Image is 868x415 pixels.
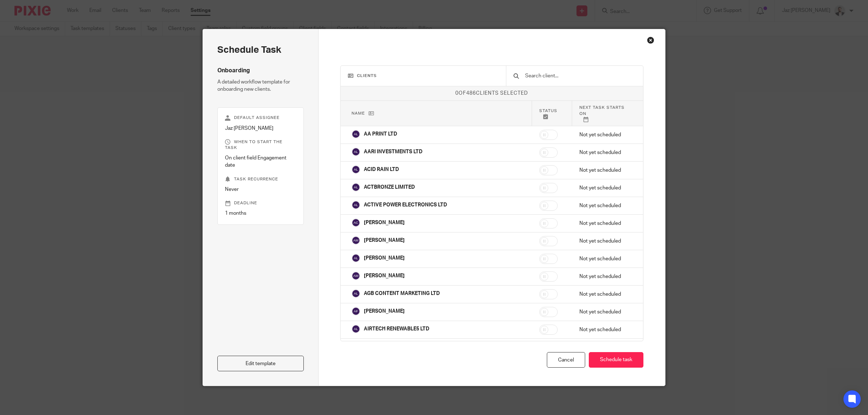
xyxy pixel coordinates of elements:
img: svg%3E [352,254,360,262]
p: AA PRINT LTD [364,131,397,138]
img: svg%3E [352,325,360,333]
p: AIRTECH RENEWABLE5 LTD [364,325,429,333]
p: [PERSON_NAME] [364,308,405,315]
p: Not yet scheduled [579,291,632,298]
p: Status [539,108,565,119]
div: Cancel [547,352,585,368]
p: Not yet scheduled [579,326,632,333]
p: Not yet scheduled [579,308,632,316]
h4: Onboarding [217,67,304,74]
p: ACTBRONZE LIMITED [364,184,415,191]
img: svg%3E [352,236,360,245]
p: of clients selected [341,90,643,97]
img: svg%3E [352,201,360,209]
p: On client field Engagement date [225,154,296,169]
button: Schedule task [589,352,643,368]
p: 1 months [225,210,296,217]
p: [PERSON_NAME] [364,219,405,226]
p: Default assignee [225,115,296,121]
span: 486 [466,91,476,96]
p: ACID RAIN LTD [364,166,399,173]
div: Close this dialog window [647,37,654,44]
h3: Clients [348,73,499,79]
p: A detailed workflow template for onboarding new clients. [217,78,304,93]
p: Not yet scheduled [579,255,632,262]
p: Jaz [PERSON_NAME] [225,125,296,132]
a: Edit template [217,356,304,371]
img: svg%3E [352,289,360,298]
img: svg%3E [352,218,360,227]
p: Not yet scheduled [579,167,632,174]
p: Next task starts on [579,104,632,122]
input: Search client... [524,72,636,80]
p: When to start the task [225,139,296,151]
p: Not yet scheduled [579,238,632,245]
p: Not yet scheduled [579,131,632,138]
p: Not yet scheduled [579,149,632,156]
p: AGB CONTENT MARKETING LTD [364,290,440,297]
p: Not yet scheduled [579,273,632,280]
p: Never [225,186,296,193]
p: Not yet scheduled [579,220,632,227]
img: svg%3E [352,130,360,138]
span: 0 [455,91,459,96]
p: ACTIVE POWER ELECTRONICS LTD [364,201,447,209]
p: Task recurrence [225,176,296,182]
p: Not yet scheduled [579,184,632,192]
img: svg%3E [352,307,360,316]
p: Not yet scheduled [579,202,632,209]
img: svg%3E [352,271,360,280]
img: svg%3E [352,147,360,156]
img: svg%3E [352,183,360,192]
h2: Schedule task [217,44,304,56]
p: AARI INVESTMENTS LTD [364,148,422,155]
p: Name [352,110,525,116]
img: svg%3E [352,165,360,174]
p: [PERSON_NAME] [364,272,405,279]
p: [PERSON_NAME] [364,254,405,262]
p: [PERSON_NAME] [364,237,405,244]
p: Deadline [225,200,296,206]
